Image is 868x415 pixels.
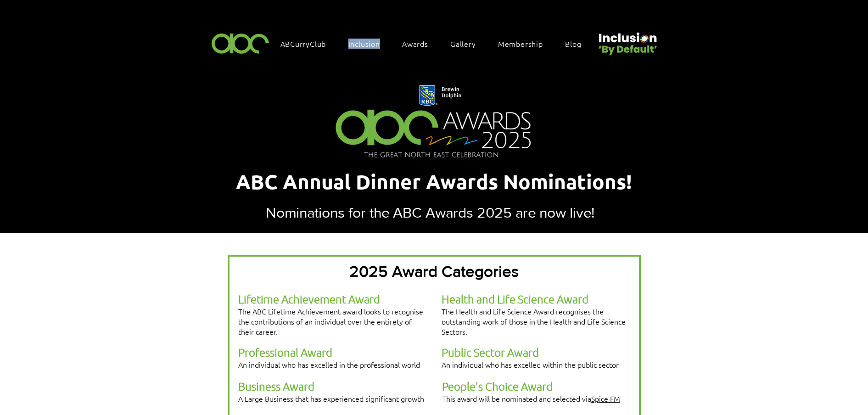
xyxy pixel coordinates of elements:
[238,306,423,336] span: The ABC Lifetime Achievement award looks to recognise the contributions of an individual over the...
[236,169,632,194] span: ABC Annual Dinner Awards Nominations!
[560,34,595,53] a: Blog
[238,292,380,306] span: Lifetime Achievement Award
[324,73,544,172] img: Northern Insights Double Pager Apr 2025.png
[595,25,659,56] img: Untitled design (22).png
[442,345,539,359] span: Public Sector Award
[442,306,626,336] span: The Health and Life Science Award recognises the outstanding work of those in the Health and Life...
[238,345,332,359] span: Professional Award
[493,34,557,53] a: Membership
[344,34,394,53] div: Inclusion
[238,393,424,404] span: A Large Business that has experienced significant growth
[446,34,490,53] a: Gallery
[348,39,380,49] span: Inclusion
[450,39,476,49] span: Gallery
[442,379,553,393] span: People's Choice Award
[238,359,420,370] span: An individual who has excelled in the professional world
[276,34,595,53] nav: Site
[238,379,314,393] span: Business Award
[565,39,581,49] span: Blog
[442,292,588,306] span: Health and Life Science Award
[442,359,619,370] span: An individual who has excelled within the public sector
[498,39,543,49] span: Membership
[280,39,326,49] span: ABCurryClub
[349,263,519,280] span: 2025 Award Categories
[276,34,340,53] a: ABCurryClub
[402,39,428,49] span: Awards
[442,393,620,404] span: This award will be nominated and selected via
[398,34,442,53] div: Awards
[209,29,272,56] img: ABC-Logo-Blank-Background-01-01-2.png
[266,204,594,220] span: Nominations for the ABC Awards 2025 are now live!
[591,393,620,404] a: Spice FM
